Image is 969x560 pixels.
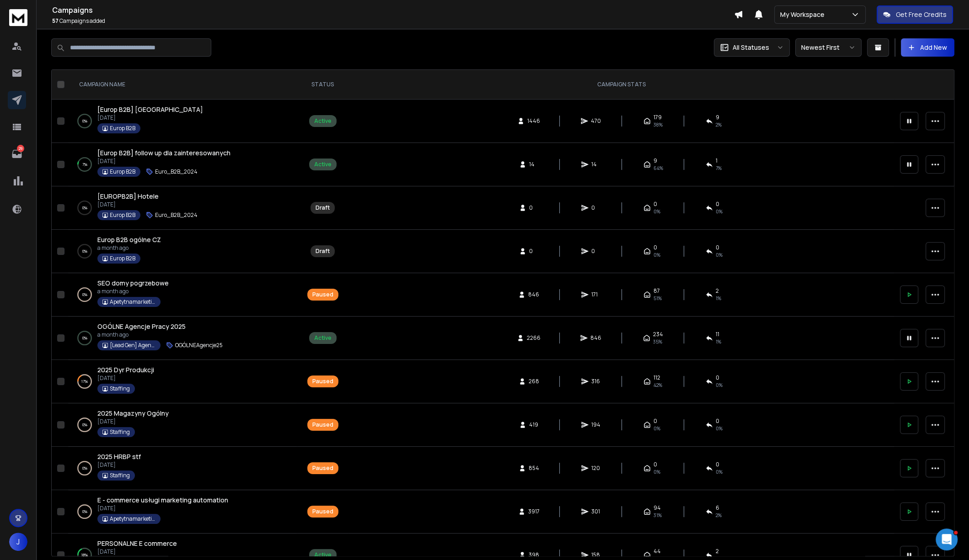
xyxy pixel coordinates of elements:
[716,201,719,208] span: 0
[312,291,333,298] div: Paused
[653,512,662,519] span: 31 %
[527,334,541,342] span: 2266
[716,417,719,425] span: 0
[297,70,348,100] th: STATUS
[97,505,228,512] p: [DATE]
[155,211,198,219] p: Euro_B2B_2024
[653,287,660,295] span: 87
[97,375,154,382] p: [DATE]
[52,5,734,16] h1: Campaigns
[312,465,333,472] div: Paused
[591,161,600,168] span: 14
[110,298,155,306] p: Apetytnamarketing
[81,377,88,386] p: 17 %
[110,211,135,219] p: Europ B2B
[110,168,135,175] p: Europ B2B
[68,100,297,143] td: 0%[Europ B2B] [GEOGRAPHIC_DATA][DATE]Europ B2B
[528,291,539,298] span: 846
[97,409,169,417] span: 2025 Magazyny Ogólny
[97,235,161,244] span: Europ B2B ogólne CZ
[9,533,27,551] button: J
[591,465,600,472] span: 120
[97,461,141,469] p: [DATE]
[175,342,223,349] p: OGÓLNEAgencje25
[653,295,662,302] span: 51 %
[97,148,230,158] a: [Europ B2B] follow up dla zainteresowanych
[110,472,130,479] p: Staffing
[716,381,723,389] span: 0 %
[901,38,954,57] button: Add New
[97,496,228,505] a: E - commerce usługi marketing automation
[529,248,538,255] span: 0
[653,338,662,345] span: 35 %
[527,117,540,125] span: 1446
[82,420,87,429] p: 0 %
[716,468,723,475] span: 0 %
[591,291,600,298] span: 171
[529,378,539,385] span: 268
[716,208,723,215] span: 0%
[17,145,24,152] p: 29
[97,409,169,418] a: 2025 Magazyny Ogólny
[314,334,332,342] div: Active
[52,17,59,25] span: 57
[8,145,26,163] a: 29
[110,428,130,436] p: Staffing
[97,279,169,288] a: SEO domy pogrzebowe
[97,244,161,252] p: a month ago
[529,204,538,211] span: 0
[653,208,660,215] span: 0%
[716,121,722,128] span: 2 %
[653,504,661,512] span: 94
[716,374,719,381] span: 0
[82,247,87,256] p: 0 %
[97,548,177,555] p: [DATE]
[716,331,719,338] span: 11
[591,117,601,125] span: 470
[312,508,333,515] div: Paused
[82,290,87,299] p: 0 %
[97,452,141,461] span: 2025 HRBP stf
[716,251,723,259] span: 0%
[155,168,198,175] p: Euro_B2B_2024
[110,515,155,523] p: Apetytnamarketing
[110,255,135,262] p: Europ B2B
[97,322,186,331] a: OGÓLNE Agencje Pracy 2025
[110,125,135,132] p: Europ B2B
[314,161,332,168] div: Active
[591,421,600,428] span: 194
[97,158,230,165] p: [DATE]
[733,43,769,52] p: All Statuses
[82,160,87,169] p: 7 %
[97,418,169,425] p: [DATE]
[653,201,657,208] span: 0
[97,105,203,114] span: [Europ B2B] [GEOGRAPHIC_DATA]
[529,161,538,168] span: 14
[716,504,719,512] span: 6
[653,468,660,475] span: 0%
[591,508,600,515] span: 301
[591,378,600,385] span: 316
[529,465,539,472] span: 854
[653,331,663,338] span: 234
[716,244,719,251] span: 0
[82,116,87,126] p: 0 %
[590,334,601,342] span: 846
[68,317,297,360] td: 0%OGÓLNE Agencje Pracy 2025a month ago[Lead Gen] Agencje pracyOGÓLNEAgencje25
[97,331,223,338] p: a month ago
[314,551,332,559] div: Active
[591,204,600,211] span: 0
[97,288,169,295] p: a month ago
[653,417,657,425] span: 0
[312,378,333,385] div: Paused
[97,496,228,504] span: E - commerce usługi marketing automation
[591,248,600,255] span: 0
[97,105,203,114] a: [Europ B2B] [GEOGRAPHIC_DATA]
[110,342,155,349] p: [Lead Gen] Agencje pracy
[653,164,663,172] span: 64 %
[316,248,330,255] div: Draft
[68,447,297,490] td: 0%2025 HRBP stf[DATE]Staffing
[653,374,660,381] span: 112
